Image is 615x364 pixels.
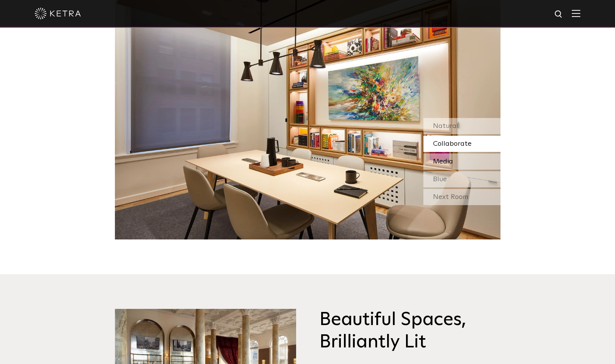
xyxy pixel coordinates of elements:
[433,123,458,130] span: Natural
[35,8,81,19] img: ketra-logo-2019-white
[423,189,500,205] div: Next Room
[433,158,453,165] span: Media
[554,10,564,19] img: search icon
[433,140,472,147] span: Collaborate
[319,309,500,353] h3: Beautiful Spaces, Brilliantly Lit
[433,176,447,183] span: Blue
[572,10,580,17] img: Hamburger%20Nav.svg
